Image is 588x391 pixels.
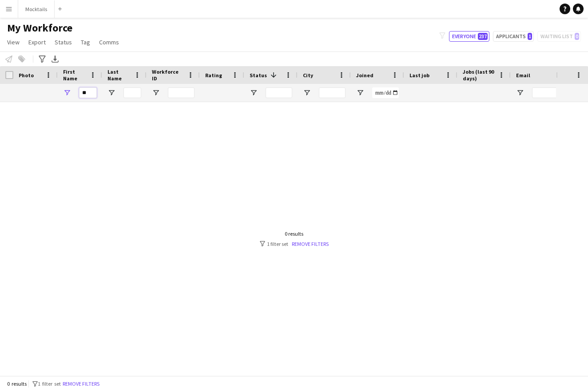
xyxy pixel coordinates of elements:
[123,87,141,98] input: Last Name Filter Input
[409,72,429,79] span: Last job
[37,54,48,64] app-action-btn: Advanced filters
[266,87,292,98] input: Status Filter Input
[260,230,329,237] div: 0 results
[107,68,131,82] span: Last Name
[478,33,488,40] span: 237
[28,38,46,46] span: Export
[303,89,311,97] button: Open Filter Menu
[95,36,123,48] a: Comms
[81,38,90,46] span: Tag
[50,54,60,64] app-action-btn: Export XLSX
[7,38,20,46] span: View
[356,72,373,79] span: Joined
[372,87,399,98] input: Joined Filter Input
[516,89,524,97] button: Open Filter Menu
[61,379,101,389] button: Remove filters
[152,89,160,97] button: Open Filter Menu
[107,89,115,97] button: Open Filter Menu
[292,241,329,247] a: Remove filters
[319,87,346,98] input: City Filter Input
[493,31,534,42] button: Applicants1
[51,36,75,48] a: Status
[449,31,489,42] button: Everyone237
[250,89,258,97] button: Open Filter Menu
[7,21,72,35] span: My Workforce
[63,68,86,82] span: First Name
[4,36,23,48] a: View
[260,241,329,247] div: 1 filter set
[99,38,119,46] span: Comms
[79,87,97,98] input: First Name Filter Input
[250,72,267,79] span: Status
[63,89,71,97] button: Open Filter Menu
[152,68,184,82] span: Workforce ID
[516,72,530,79] span: Email
[205,72,222,79] span: Rating
[168,87,195,98] input: Workforce ID Filter Input
[77,36,94,48] a: Tag
[528,33,532,40] span: 1
[25,36,49,48] a: Export
[18,0,55,18] button: Mocktails
[463,68,495,82] span: Jobs (last 90 days)
[5,71,13,79] input: Column with Header Selection
[55,38,72,46] span: Status
[303,72,313,79] span: City
[356,89,364,97] button: Open Filter Menu
[19,72,34,79] span: Photo
[38,380,61,387] span: 1 filter set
